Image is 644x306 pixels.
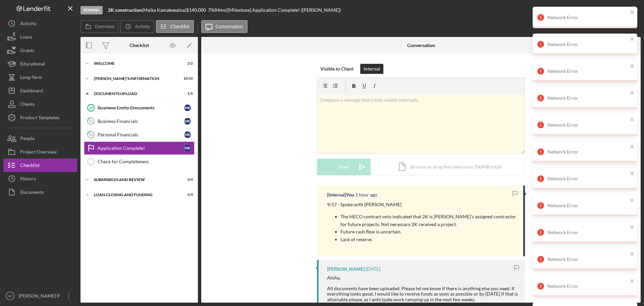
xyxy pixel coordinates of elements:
button: History [3,172,77,185]
tspan: 12 [89,132,93,137]
a: 11Business FinancialsMK [84,115,195,128]
div: 0 / 4 [181,193,193,197]
div: SUBMISSION AND REVIEW [94,178,176,182]
p: The HECO contract only indicated that 2K is [PERSON_NAME]'s assigned contractor for future projec... [340,213,517,228]
label: Overview [95,24,114,29]
div: Business Entity Documents [98,105,184,111]
div: M K [184,104,191,111]
div: M K [184,145,191,151]
button: Activity [3,17,77,30]
button: Post [317,159,371,175]
a: Grants [3,44,77,57]
button: Long-Term [3,71,77,84]
a: 12Personal FinancialsMK [84,128,195,141]
button: Educational [3,57,77,71]
button: Internal [360,64,383,74]
button: Conversation [201,20,248,33]
button: Activity [120,20,154,33]
a: Business Entity DocumentsMK [84,101,195,115]
button: close [630,117,635,123]
div: Documents [20,185,44,201]
div: Network Error [547,15,628,20]
span: $140,000 [186,7,206,13]
b: 2K construction [108,7,142,13]
a: Dashboard [3,84,77,97]
button: Loans [3,30,77,44]
div: Business Financials [98,119,184,124]
div: LOAN CLOSING AND FUNDING [94,193,176,197]
tspan: 11 [89,119,93,123]
div: Clients [20,97,35,113]
button: close [630,224,635,231]
div: 1 / 5 [181,92,193,96]
div: DOCUMENTS UPLOAD [94,92,176,96]
div: Pending [80,6,103,14]
div: M K [184,118,191,125]
div: | [Milestone] Application Complete! ([PERSON_NAME]) [226,7,341,13]
div: Application Complete! [98,145,184,151]
label: Activity [135,24,150,29]
div: Dashboard [20,84,43,99]
button: Checklist [156,20,194,33]
button: close [630,144,635,150]
a: Check for Completeness [84,155,195,168]
p: Lack of reserve. [340,236,517,243]
button: Project Overview [3,145,77,159]
div: Network Error [547,230,628,235]
div: Network Error [547,283,628,289]
div: [PERSON_NAME] P [17,289,60,304]
p: 9/17 - Spoke with [PERSON_NAME] [327,201,517,208]
time: 2025-09-18 00:16 [355,192,377,198]
div: [Internal] You [327,192,354,198]
div: Check for Completeness [98,159,194,164]
button: Documents [3,185,77,199]
button: close [630,198,635,204]
div: M K [184,131,191,138]
text: MP [8,294,12,298]
button: Clients [3,97,77,111]
div: Network Error [547,176,628,181]
div: 7 % [208,7,214,13]
button: Visible to Client [317,64,357,74]
div: Network Error [547,69,628,74]
button: Overview [80,20,119,33]
div: People [20,132,35,147]
label: Checklist [170,24,190,29]
div: 0 / 4 [181,178,193,182]
button: close [630,63,635,70]
div: Network Error [547,149,628,155]
div: Personal Financials [98,132,184,137]
label: Conversation [216,24,244,29]
div: Network Error [547,42,628,47]
div: [PERSON_NAME]'S INFORMATION [94,77,176,81]
button: Mark Complete [586,3,641,17]
div: 84 mo [214,7,226,13]
iframe: Intercom live chat [621,276,637,293]
a: People [3,132,77,145]
div: Network Error [547,257,628,262]
div: Network Error [547,203,628,208]
div: Loans [20,30,32,45]
div: Internal [364,64,380,74]
button: close [630,251,635,258]
div: | [108,7,143,13]
div: Project Overview [20,145,57,160]
div: Maika Kamakeeaina | [143,7,186,13]
div: Post [339,159,348,175]
div: Checklist [20,159,40,174]
div: Conversation [407,43,435,48]
div: Network Error [547,95,628,101]
div: 2 / 2 [181,61,193,65]
div: Activity [20,17,37,32]
button: Checklist [3,159,77,172]
div: Product Templates [20,111,59,126]
time: 2025-09-16 19:38 [366,266,380,272]
div: History [20,172,36,187]
div: Checklist [129,43,149,48]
